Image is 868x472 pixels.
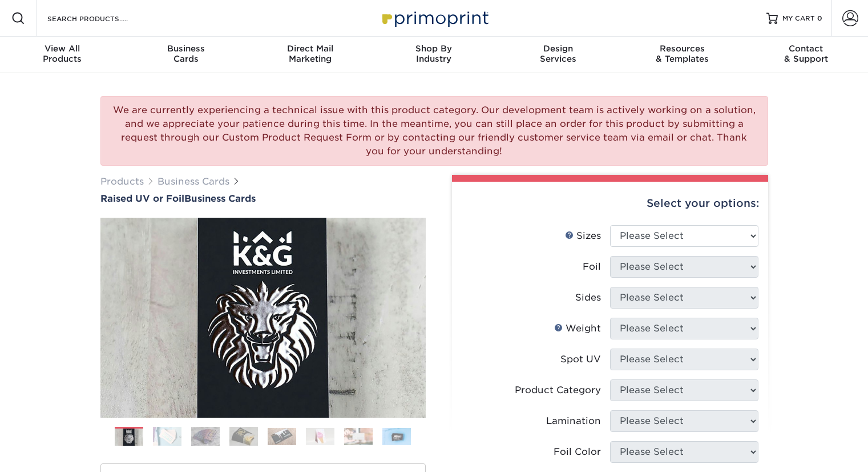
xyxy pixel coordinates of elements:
a: Contact& Support [744,37,868,73]
img: Business Cards 02 [153,427,181,446]
span: Raised UV or Foil [100,193,184,204]
div: Cards [124,43,248,64]
div: & Support [744,43,868,64]
div: Sides [575,291,601,305]
div: Spot UV [560,353,601,366]
a: Direct MailMarketing [248,37,372,73]
div: Sizes [565,229,601,243]
span: MY CART [782,14,815,23]
div: Lamination [546,414,601,428]
img: Business Cards 03 [191,427,220,446]
a: BusinessCards [124,37,248,73]
div: Weight [554,322,601,335]
img: Business Cards 07 [344,428,373,445]
div: Product Category [515,383,601,397]
div: Industry [372,43,496,64]
img: Business Cards 05 [268,428,296,445]
div: Foil [583,260,601,274]
img: Primoprint [377,6,491,30]
div: Foil Color [554,445,601,459]
div: Select your options: [461,182,759,225]
span: Contact [744,43,868,54]
span: Shop By [372,43,496,54]
img: Business Cards 04 [229,427,258,446]
div: We are currently experiencing a technical issue with this product category. Our development team ... [100,96,768,166]
div: & Templates [620,43,744,64]
img: Business Cards 01 [115,423,143,451]
img: Business Cards 06 [306,428,334,445]
span: Business [124,43,248,54]
a: Shop ByIndustry [372,37,496,73]
img: Business Cards 08 [382,428,411,445]
span: Direct Mail [248,43,372,54]
span: Design [496,43,620,54]
a: Business Cards [158,176,229,187]
h1: Business Cards [100,193,426,204]
a: DesignServices [496,37,620,73]
a: Resources& Templates [620,37,744,73]
span: Resources [620,43,744,54]
input: SEARCH PRODUCTS..... [46,11,158,25]
span: 0 [817,14,822,22]
div: Marketing [248,43,372,64]
a: Products [100,176,144,187]
a: Raised UV or FoilBusiness Cards [100,193,426,204]
div: Services [496,43,620,64]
